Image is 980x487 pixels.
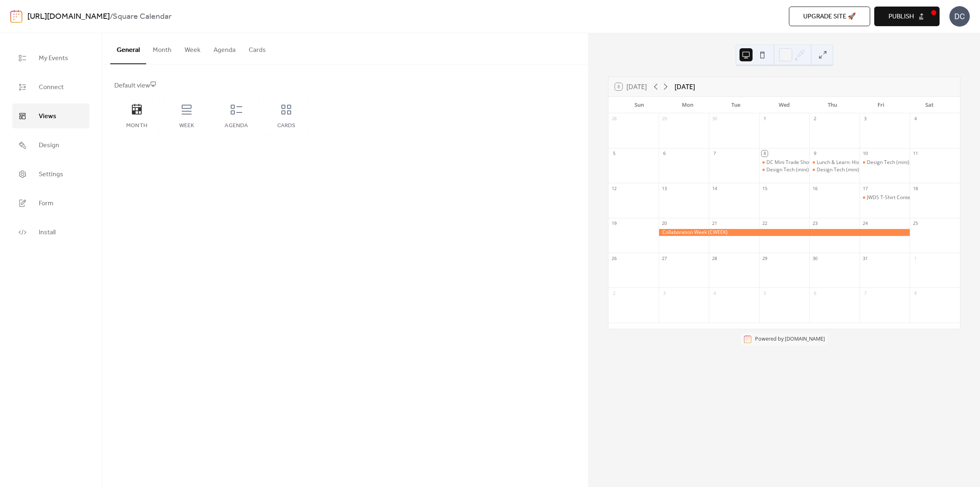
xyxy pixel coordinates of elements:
[874,7,940,26] button: Publish
[860,159,910,166] div: Design Tech (mini) Week - AI Panel Discussion
[862,150,868,157] div: 10
[711,255,717,261] div: 28
[661,255,667,261] div: 27
[12,162,89,186] a: Settings
[812,290,818,296] div: 6
[110,9,113,25] b: /
[661,116,667,122] div: 29
[812,116,818,122] div: 2
[12,74,89,99] a: Connect
[222,123,251,129] div: Agenda
[812,255,818,261] div: 30
[711,290,717,296] div: 4
[755,336,825,343] div: Powered by
[905,97,953,113] div: Sat
[762,255,768,261] div: 29
[766,159,813,166] div: DC Mini Trade Show
[762,116,768,122] div: 1
[39,226,56,239] span: Install
[39,168,63,181] span: Settings
[912,255,918,261] div: 1
[615,97,663,113] div: Sun
[10,10,22,23] img: logo
[113,9,171,25] b: Square Calendar
[611,290,617,296] div: 2
[242,33,272,63] button: Cards
[711,150,717,157] div: 7
[12,132,89,157] a: Design
[711,220,717,227] div: 21
[611,150,617,157] div: 5
[862,116,868,122] div: 3
[12,45,89,70] a: My Events
[912,150,918,157] div: 11
[812,220,818,227] div: 23
[611,116,617,122] div: 28
[12,191,89,215] a: Form
[912,116,918,122] div: 4
[39,197,53,210] span: Form
[661,185,667,191] div: 13
[611,220,617,227] div: 19
[659,229,910,236] div: Collaboration Week (CWEEK)
[860,194,910,201] div: JWDS T-Shirt Contest Entries Due!
[862,290,868,296] div: 7
[110,33,146,64] button: General
[178,33,207,63] button: Week
[675,82,695,92] div: [DATE]
[759,159,809,166] div: DC Mini Trade Show
[207,33,242,63] button: Agenda
[809,166,860,173] div: Design Tech (mini) Week - Tech Showcase + Happy Hour (MD+DC)
[803,12,856,22] span: Upgrade site 🚀
[812,185,818,191] div: 16
[817,166,967,173] div: Design Tech (mini) Week - Tech Showcase + Happy Hour (MD+DC)
[12,103,89,128] a: Views
[27,9,110,25] a: [URL][DOMAIN_NAME]
[762,290,768,296] div: 5
[762,185,768,191] div: 15
[766,166,894,173] div: Design Tech (mini) Week - Design Technology Workshop
[39,110,56,123] span: Views
[857,97,905,113] div: Fri
[712,97,760,113] div: Tue
[39,52,68,65] span: My Events
[114,81,574,91] div: Default view
[889,12,914,22] span: Publish
[862,255,868,261] div: 31
[12,220,89,245] a: Install
[762,150,768,157] div: 8
[862,220,868,227] div: 24
[663,97,711,113] div: Mon
[39,139,59,152] span: Design
[661,290,667,296] div: 3
[785,336,825,343] a: [DOMAIN_NAME]
[812,150,818,157] div: 9
[661,220,667,227] div: 20
[272,123,301,129] div: Cards
[867,159,971,166] div: Design Tech (mini) Week - AI Panel Discussion
[146,33,178,63] button: Month
[759,166,809,173] div: Design Tech (mini) Week - Design Technology Workshop
[172,123,201,129] div: Week
[711,185,717,191] div: 14
[862,185,868,191] div: 17
[808,97,857,113] div: Thu
[809,159,860,166] div: Lunch & Learn: History of Glass Making and Current Glass Making Techniques
[661,150,667,157] div: 6
[949,6,970,27] div: DC
[912,290,918,296] div: 8
[711,116,717,122] div: 30
[912,220,918,227] div: 25
[760,97,808,113] div: Wed
[611,255,617,261] div: 26
[789,7,870,26] button: Upgrade site 🚀
[611,185,617,191] div: 12
[762,220,768,227] div: 22
[122,123,151,129] div: Month
[912,185,918,191] div: 18
[867,194,943,201] div: JWDS T-Shirt Contest Entries Due!
[39,81,64,94] span: Connect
